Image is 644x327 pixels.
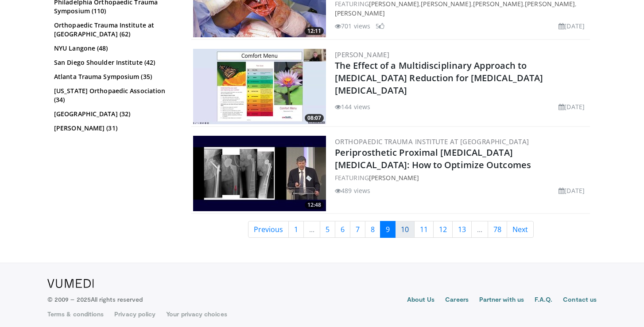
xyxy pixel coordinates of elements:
[335,146,531,171] a: Periprosthetic Proximal [MEDICAL_DATA] [MEDICAL_DATA]: How to Optimize Outcomes
[365,221,380,238] a: 8
[335,137,529,146] a: Orthopaedic Trauma Institute at [GEOGRAPHIC_DATA]
[47,295,143,304] p: © 2009 – 2025
[288,221,304,238] a: 1
[248,221,289,238] a: Previous
[54,44,176,53] a: NYU Langone (48)
[193,136,326,211] a: 12:48
[320,221,335,238] a: 5
[335,21,370,31] li: 701 views
[54,124,176,133] a: [PERSON_NAME] (31)
[559,186,585,195] li: [DATE]
[305,114,324,122] span: 08:07
[54,58,176,67] a: San Diego Shoulder Institute (42)
[433,221,453,238] a: 12
[335,186,370,195] li: 489 views
[452,221,472,238] a: 13
[114,310,155,319] a: Privacy policy
[559,21,585,31] li: [DATE]
[193,136,326,211] img: 6a421f53-dabf-42a2-8b00-2c40a109e815.300x170_q85_crop-smart_upscale.jpg
[479,295,524,306] a: Partner with us
[563,295,597,306] a: Contact us
[193,49,326,124] a: 08:07
[335,173,588,182] div: FEATURING
[47,310,104,319] a: Terms & conditions
[414,221,434,238] a: 11
[535,295,552,306] a: F.A.Q.
[380,221,396,238] a: 9
[507,221,534,238] a: Next
[91,295,143,303] span: All rights reserved
[335,102,370,111] li: 144 views
[54,110,176,118] a: [GEOGRAPHIC_DATA] (32)
[335,221,350,238] a: 6
[191,221,590,238] nav: Search results pages
[47,279,94,288] img: VuMedi Logo
[407,295,435,306] a: About Us
[350,221,365,238] a: 7
[54,87,176,104] a: [US_STATE] Orthopaedic Association (34)
[166,310,227,319] a: Your privacy choices
[335,59,543,96] a: The Effect of a Multidisciplinary Approach to [MEDICAL_DATA] Reduction for [MEDICAL_DATA] [MEDICA...
[193,49,326,124] img: 1dd0ed09-ac07-4064-8f61-9a0e790be62f.300x170_q85_crop-smart_upscale.jpg
[376,21,384,31] li: 5
[488,221,507,238] a: 78
[335,50,389,59] a: [PERSON_NAME]
[305,201,324,209] span: 12:48
[54,72,176,81] a: Atlanta Trauma Symposium (35)
[559,102,585,111] li: [DATE]
[305,27,324,35] span: 12:11
[54,21,176,39] a: Orthopaedic Trauma Institute at [GEOGRAPHIC_DATA] (62)
[445,295,469,306] a: Careers
[395,221,415,238] a: 10
[369,173,419,182] a: [PERSON_NAME]
[335,9,385,17] a: [PERSON_NAME]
